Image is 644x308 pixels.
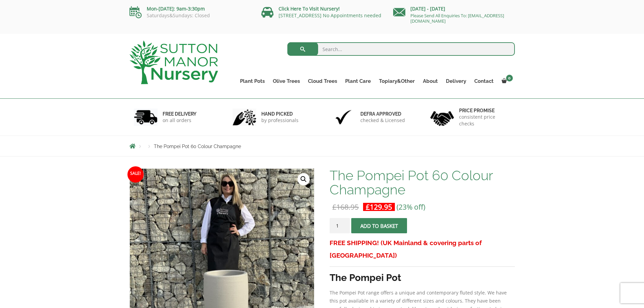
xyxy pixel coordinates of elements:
span: £ [332,202,336,212]
p: Saturdays&Sundays: Closed [129,13,251,18]
bdi: 168.95 [332,202,359,212]
h6: Defra approved [360,111,405,117]
img: logo [129,41,218,84]
a: Delivery [442,76,470,86]
input: Search... [287,42,515,56]
p: consistent price checks [459,114,510,127]
a: Contact [470,76,498,86]
span: 0 [506,75,513,81]
a: Please Send All Enquiries To: [EMAIL_ADDRESS][DOMAIN_NAME] [410,13,504,24]
span: Sale! [127,166,144,183]
p: checked & Licensed [360,117,405,124]
a: 0 [498,76,515,86]
img: 3.jpg [332,109,355,126]
a: Click Here To Visit Nursery! [279,5,340,12]
p: by professionals [261,117,299,124]
h1: The Pompei Pot 60 Colour Champagne [330,168,515,197]
span: The Pompei Pot 60 Colour Champagne [154,144,241,149]
a: Topiary&Other [375,76,419,86]
p: Mon-[DATE]: 9am-3:30pm [129,5,251,13]
h6: hand picked [261,111,299,117]
span: (23% off) [397,202,425,212]
a: Plant Care [341,76,375,86]
h3: FREE SHIPPING! (UK Mainland & covering parts of [GEOGRAPHIC_DATA]) [330,237,515,262]
a: About [419,76,442,86]
img: 2.jpg [233,109,256,126]
a: [STREET_ADDRESS] No Appointments needed [279,12,381,19]
strong: The Pompei Pot [330,272,401,283]
a: Cloud Trees [304,76,341,86]
button: Add to basket [351,218,407,233]
a: Plant Pots [236,76,269,86]
img: 4.jpg [430,107,454,127]
img: 1.jpg [134,109,158,126]
input: Product quantity [330,218,350,233]
bdi: 129.95 [366,202,392,212]
p: [DATE] - [DATE] [393,5,515,13]
h6: Price promise [459,108,510,114]
nav: Breadcrumbs [129,143,515,149]
p: on all orders [163,117,196,124]
a: View full-screen image gallery [297,173,310,185]
h6: FREE DELIVERY [163,111,196,117]
a: Olive Trees [269,76,304,86]
span: £ [366,202,370,212]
